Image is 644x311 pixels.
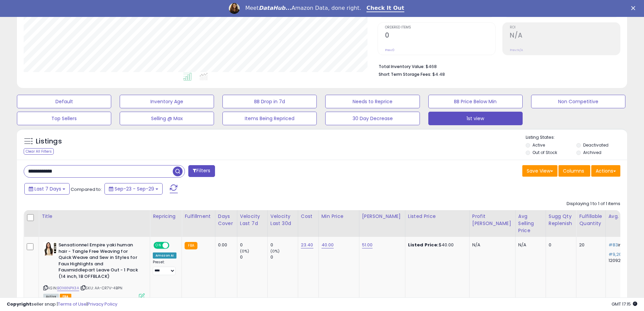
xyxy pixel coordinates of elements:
button: 1st view [428,112,523,125]
span: #83 [609,242,618,248]
span: ROI [510,26,620,29]
div: Meet Amazon Data, done right. [245,5,361,12]
a: Terms of Use [58,301,87,307]
small: Prev: N/A [510,48,523,52]
span: | SKU: AA-CR7V-4BPN [80,285,122,291]
button: BB Price Below Min [428,95,523,108]
button: Columns [558,165,590,177]
div: N/A [472,242,510,248]
span: Ordered Items [385,26,495,29]
div: 0 [240,242,267,248]
strong: Copyright [7,301,31,307]
button: Items Being Repriced [222,112,317,125]
i: DataHub... [259,5,291,11]
div: seller snap | | [7,301,117,308]
div: Sugg Qty Replenish [549,213,574,227]
div: Days Cover [218,213,234,227]
b: Short Term Storage Fees: [379,71,431,77]
button: Selling @ Max [120,112,214,125]
div: 0 [240,254,267,260]
div: $40.00 [408,242,464,248]
a: Privacy Policy [88,301,117,307]
div: Velocity Last 30d [270,213,295,227]
small: (0%) [240,248,249,254]
button: Sep-23 - Sep-29 [104,183,163,195]
span: OFF [168,243,179,248]
button: Actions [591,165,620,177]
img: 51-tMHL-WoL._SL40_.jpg [43,242,57,256]
div: 20 [579,242,600,248]
b: Total Inventory Value: [379,64,425,69]
h5: Listings [36,137,62,146]
button: Last 7 Days [24,183,70,195]
button: Default [17,95,111,108]
a: B01KKNPX3A [57,285,79,291]
div: 0 [549,242,571,248]
div: Cost [301,213,316,220]
div: 0 [270,242,298,248]
label: Out of Stock [532,150,557,155]
b: Listed Price: [408,242,439,248]
h2: 0 [385,31,495,41]
button: Inventory Age [120,95,214,108]
a: 40.00 [321,242,334,248]
div: Avg Selling Price [518,213,543,234]
label: Archived [583,150,601,155]
button: 30 Day Decrease [325,112,420,125]
div: Preset: [153,260,176,275]
div: Displaying 1 to 1 of 1 items [567,201,620,207]
th: Please note that this number is a calculation based on your required days of coverage and your ve... [546,210,576,237]
span: Compared to: [71,186,102,193]
span: Last 7 Days [34,185,61,192]
small: (0%) [270,248,280,254]
div: 0.00 [218,242,232,248]
button: Filters [188,165,215,177]
div: Profit [PERSON_NAME] [472,213,512,227]
div: Amazon AI [153,252,176,259]
div: Title [42,213,147,220]
small: FBA [185,242,197,249]
div: Velocity Last 7d [240,213,265,227]
button: Needs to Reprice [325,95,420,108]
span: #9,268 [609,251,625,258]
div: [PERSON_NAME] [362,213,402,220]
span: 2025-10-7 17:15 GMT [612,301,637,307]
img: Profile image for Georgie [229,3,240,14]
div: Fulfillment [185,213,212,220]
button: Top Sellers [17,112,111,125]
div: Min Price [321,213,356,220]
button: BB Drop in 7d [222,95,317,108]
p: Listing States: [526,134,627,141]
div: Clear All Filters [24,148,54,155]
label: Deactivated [583,142,609,148]
div: Repricing [153,213,179,220]
span: ON [154,243,163,248]
a: 51.00 [362,242,373,248]
span: Columns [563,168,584,174]
button: Non Competitive [531,95,625,108]
a: Check It Out [366,5,404,12]
a: 23.40 [301,242,313,248]
li: $468 [379,62,615,70]
h2: N/A [510,31,620,41]
div: Listed Price [408,213,467,220]
b: Sensationnel Empire yaki human hair - Tangle Free Weaving for Quick Weave and Sew in Styles for F... [58,242,141,281]
div: Fulfillable Quantity [579,213,602,227]
div: 0 [270,254,298,260]
label: Active [532,142,545,148]
div: N/A [518,242,541,248]
small: Prev: 0 [385,48,395,52]
button: Save View [522,165,557,177]
div: Close [631,6,638,10]
span: $4.48 [432,71,445,77]
span: Sep-23 - Sep-29 [115,185,154,192]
